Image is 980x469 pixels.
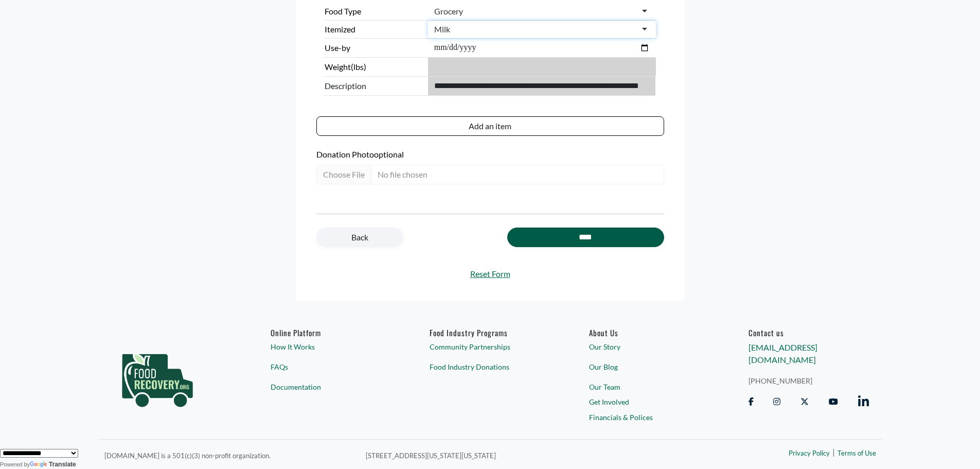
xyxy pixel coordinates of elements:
a: Back [316,228,403,247]
div: Milk [434,24,450,34]
span: optional [374,149,404,159]
a: [PHONE_NUMBER] [749,375,869,386]
a: Translate [30,461,76,468]
div: Grocery [434,6,463,16]
h6: Online Platform [271,328,391,337]
a: FAQs [271,361,391,372]
a: Financials & Polices [589,412,709,423]
a: [EMAIL_ADDRESS][DOMAIN_NAME] [749,342,817,364]
label: Donation Photo [316,148,664,161]
label: Food Type [325,5,424,18]
a: About Us [589,328,709,337]
a: Community Partnerships [430,341,550,352]
a: Documentation [271,381,391,392]
a: How It Works [271,341,391,352]
a: Our Story [589,341,709,352]
h6: Food Industry Programs [430,328,550,337]
a: Our Blog [589,361,709,372]
img: Google Translate [30,461,49,468]
a: Get Involved [589,396,709,407]
label: Weight [325,61,424,73]
label: Use-by [325,42,424,54]
button: Add an item [316,116,664,136]
a: Food Industry Donations [430,361,550,372]
span: Description [325,80,424,92]
h6: Contact us [749,328,869,337]
img: food_recovery_green_logo-76242d7a27de7ed26b67be613a865d9c9037ba317089b267e0515145e5e51427.png [111,328,204,426]
span: (lbs) [351,62,366,72]
a: Our Team [589,381,709,392]
a: Reset Form [316,268,664,280]
label: Itemized [325,23,424,36]
span: | [832,446,835,458]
